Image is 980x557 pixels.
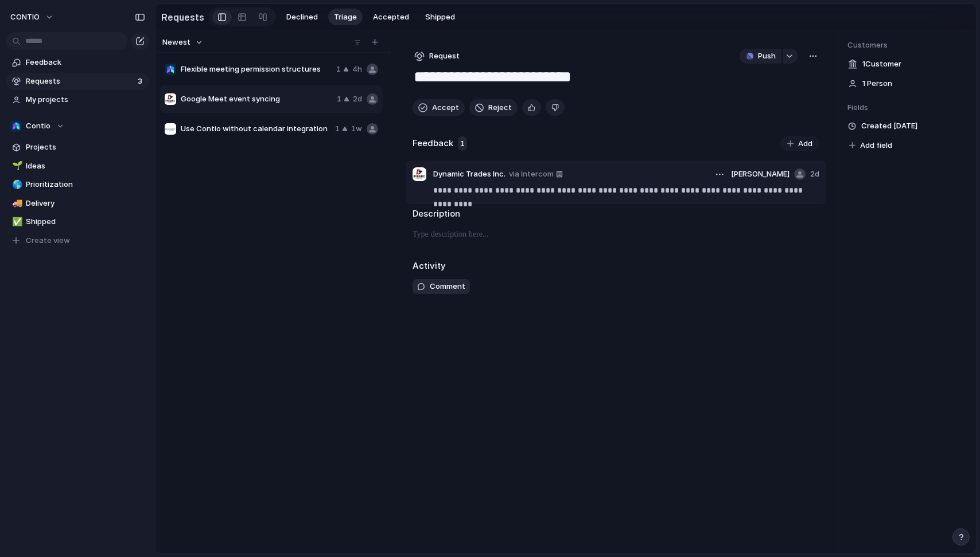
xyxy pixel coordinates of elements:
span: Delivery [26,198,145,209]
button: 🌱 [10,160,22,172]
button: Add [780,136,819,152]
span: Ideas [26,160,145,172]
button: CONTIO [5,8,60,26]
button: Add field [847,138,894,153]
button: Shipped [419,9,461,26]
span: Reject [488,102,512,113]
button: Comment [413,279,470,294]
span: 1 Person [862,78,892,89]
span: Triage [334,11,357,23]
h2: Description [413,207,819,221]
span: 2d [353,93,362,105]
a: 🌎Prioritization [6,176,149,193]
span: Push [758,50,776,62]
span: 1 [335,123,340,135]
button: Reject [469,99,518,116]
span: 1w [351,123,362,135]
a: Projects [6,139,149,156]
div: 🚚 [12,197,20,210]
a: via Intercom [507,167,565,181]
span: Request [429,50,460,62]
span: Shipped [425,11,455,23]
span: Accepted [373,11,409,23]
span: Use Contio without calendar integration [181,123,330,135]
span: Prioritization [26,179,145,190]
span: Newest [162,37,190,48]
button: Create view [6,232,149,249]
span: CONTIO [10,11,40,23]
span: [PERSON_NAME] [731,168,790,180]
div: ✅ [12,215,20,229]
span: Customers [847,40,967,51]
span: Add field [860,140,892,151]
button: Accepted [367,9,415,26]
div: 🌎 [12,178,20,191]
a: Requests3 [6,73,149,90]
span: 1 [337,93,341,105]
a: My projects [6,91,149,108]
span: 1 [336,64,341,75]
button: Request [413,49,461,64]
a: 🌱Ideas [6,158,149,175]
span: 4h [352,64,362,75]
button: ✅ [10,216,22,227]
button: Push [740,49,781,64]
div: 🌱 [12,159,20,172]
button: Newest [161,35,205,50]
a: ✅Shipped [6,213,149,230]
button: 🌎 [10,179,22,190]
button: Declined [281,9,324,26]
span: Feedback [26,57,145,68]
span: Comment [430,281,465,292]
span: Shipped [26,216,145,227]
span: Google Meet event syncing [181,93,332,105]
span: 2d [810,168,819,180]
span: Accept [432,102,459,113]
button: Accept [413,99,465,116]
h2: Feedback [413,137,453,150]
span: Dynamic Trades Inc. [433,168,505,180]
span: Fields [847,102,967,113]
a: 🚚Delivery [6,195,149,212]
span: Contio [26,120,50,132]
span: My projects [26,94,145,105]
span: 3 [138,76,145,87]
span: Add [798,138,812,150]
span: Create view [26,235,70,246]
span: via Intercom [509,168,554,180]
a: Feedback [6,54,149,71]
button: 🚚 [10,198,22,209]
h2: Requests [161,10,204,24]
span: Declined [286,11,318,23]
span: Requests [26,76,134,87]
span: Flexible meeting permission structures [181,64,332,75]
span: 1 [458,136,467,151]
button: Triage [328,9,363,26]
button: Contio [6,117,149,135]
h2: Activity [413,260,446,273]
span: Created [DATE] [861,120,917,132]
span: Projects [26,142,145,153]
span: 1 Customer [862,58,901,70]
